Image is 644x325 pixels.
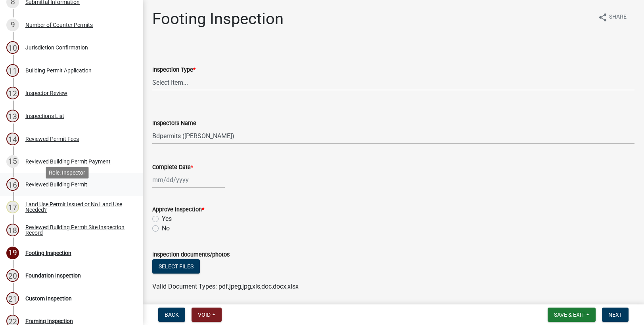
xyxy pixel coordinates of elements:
span: Void [198,312,211,318]
div: Reviewed Permit Fees [25,136,79,142]
div: Reviewed Building Permit Payment [25,159,111,164]
label: No [162,224,170,233]
button: Back [158,308,185,322]
span: Valid Document Types: pdf,jpeg,jpg,xls,doc,docx,xlsx [152,283,299,290]
button: Void [192,308,222,322]
span: Back [165,312,179,318]
label: Inspectors Name [152,121,196,126]
div: Footing Inspection [25,250,71,256]
div: Land Use Permit Issued or No Land Use Needed? [25,201,130,213]
div: Reviewed Building Permit [25,182,87,187]
div: Framing Inspection [25,318,73,324]
button: Next [602,308,629,322]
h1: Footing Inspection [152,10,284,29]
div: 21 [6,292,19,305]
label: Inspection Type [152,67,195,73]
div: 13 [6,110,19,122]
div: Reviewed Building Permit Site Inspection Record [25,224,130,236]
div: Jurisdiction Confirmation [25,45,88,50]
label: Approve Inspection [152,207,204,213]
div: 17 [6,201,19,213]
label: Yes [162,214,172,224]
span: Share [609,13,627,22]
i: share [598,13,608,22]
div: 11 [6,64,19,77]
div: Role: Inspector [46,167,88,178]
div: 9 [6,19,19,31]
div: 15 [6,155,19,168]
div: Inspections List [25,113,64,119]
div: Inspector Review [25,90,67,96]
button: Select files [152,259,200,274]
div: 19 [6,247,19,259]
button: Save & Exit [548,308,596,322]
div: 12 [6,87,19,99]
button: shareShare [592,10,633,25]
div: 20 [6,269,19,282]
div: 16 [6,178,19,191]
label: Inspection documents/photos [152,252,230,258]
div: Building Permit Application [25,68,92,73]
div: Number of Counter Permits [25,22,93,28]
div: Foundation Inspection [25,273,81,278]
span: Next [608,312,622,318]
div: 14 [6,133,19,145]
div: 18 [6,224,19,236]
span: Save & Exit [554,312,585,318]
label: Complete Date [152,165,193,170]
div: Custom Inspection [25,296,72,301]
input: mm/dd/yyyy [152,172,225,188]
div: 10 [6,41,19,54]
